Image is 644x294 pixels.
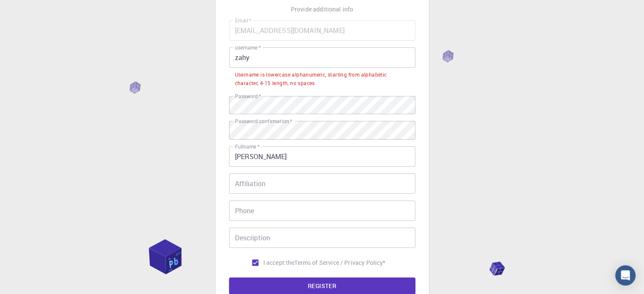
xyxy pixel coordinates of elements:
[263,258,295,267] span: I accept the
[235,17,251,24] label: Email
[235,93,261,100] label: Password
[235,118,292,125] label: Password confirmation
[294,258,385,267] p: Terms of Service / Privacy Policy *
[235,71,409,88] div: Username is lowercase alphanumeric, starting from alphabetic character, 4-15 length, no spaces
[615,265,636,286] div: Open Intercom Messenger
[291,5,353,14] p: Provide additional info
[235,44,261,51] label: username
[235,143,260,150] label: Fullname
[294,258,385,267] a: Terms of Service / Privacy Policy*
